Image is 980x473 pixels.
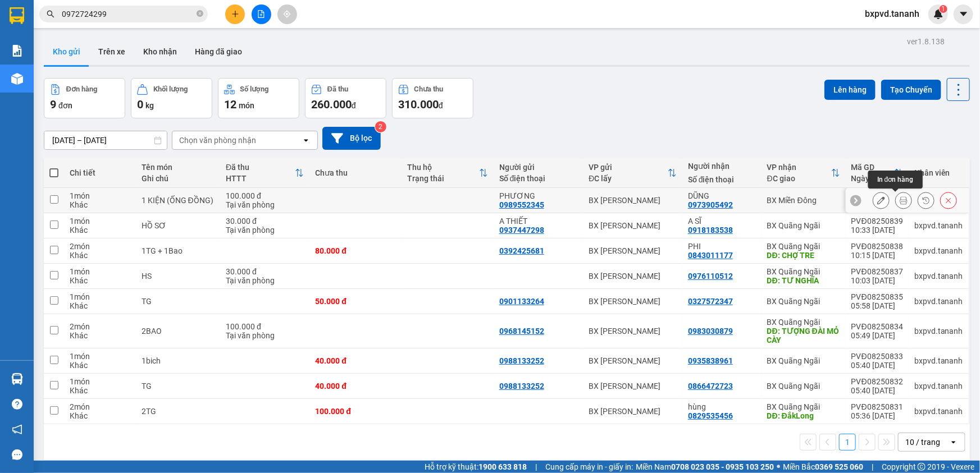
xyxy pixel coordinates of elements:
[933,9,943,19] img: icon-new-feature
[688,251,733,260] div: 0843011177
[305,78,386,118] button: Đã thu260.000đ
[70,352,130,361] div: 1 món
[499,246,544,255] div: 0392425681
[851,301,903,310] div: 05:58 [DATE]
[44,78,125,118] button: Đơn hàng9đơn
[226,276,304,285] div: Tại văn phòng
[478,462,527,471] strong: 1900 633 818
[327,85,348,93] div: Đã thu
[70,242,130,251] div: 2 món
[10,7,24,24] img: logo-vxr
[851,386,903,395] div: 05:40 [DATE]
[856,7,928,21] span: bxpvd.tananh
[240,85,269,93] div: Số lượng
[688,402,756,411] div: hùng
[12,449,22,460] span: message
[11,45,23,57] img: solution-icon
[688,200,733,209] div: 0973905492
[131,78,212,118] button: Khối lượng0kg
[70,361,130,370] div: Khác
[315,407,396,416] div: 100.000 đ
[499,226,544,235] div: 0937447298
[322,127,381,150] button: Bộ lọc
[499,200,544,209] div: 0989552345
[407,163,479,172] div: Thu hộ
[142,174,215,183] div: Ghi chú
[851,226,903,235] div: 10:33 [DATE]
[907,35,945,48] div: ver 1.8.138
[10,36,101,50] div: A THIẾT
[914,407,963,416] div: bxpvd.tananh
[767,196,840,205] div: BX Miền Đông
[12,424,22,435] span: notification
[905,437,940,448] div: 10 / trang
[914,168,963,177] div: Nhân viên
[767,382,840,391] div: BX Quãng Ngãi
[70,200,130,209] div: Khác
[851,174,894,183] div: Ngày ĐH
[941,5,945,13] span: 1
[824,80,876,100] button: Lên hàng
[688,226,733,235] div: 0918183538
[226,200,304,209] div: Tại văn phòng
[499,163,577,172] div: Người gửi
[70,301,130,310] div: Khác
[499,174,577,183] div: Số điện thoại
[589,221,677,230] div: BX [PERSON_NAME]
[636,461,774,473] span: Miền Nam
[873,192,890,209] div: Sửa đơn hàng
[414,85,444,93] div: Chưa thu
[315,168,396,177] div: Chưa thu
[851,292,903,301] div: PVĐ08250835
[499,327,544,336] div: 0968145152
[142,163,215,172] div: Tên món
[918,463,926,471] span: copyright
[70,251,130,260] div: Khác
[145,101,154,110] span: kg
[218,78,299,118] button: Số lượng12món
[142,382,215,391] div: TG
[44,131,167,149] input: Select a date range.
[134,38,186,65] button: Kho nhận
[142,196,215,205] div: 1 KIỆN (ỐNG ĐỒNG)
[58,101,72,110] span: đơn
[11,73,23,85] img: warehouse-icon
[851,163,894,172] div: Mã GD
[499,191,577,200] div: PHƯƠNG
[142,246,215,255] div: 1TG + 1Bao
[425,461,527,473] span: Hỗ trợ kỹ thuật:
[846,158,909,188] th: Toggle SortBy
[407,174,479,183] div: Trạng thái
[851,331,903,340] div: 05:49 [DATE]
[315,246,396,255] div: 80.000 đ
[315,382,396,391] div: 40.000 đ
[851,322,903,331] div: PVĐ08250834
[914,297,963,306] div: bxpvd.tananh
[589,163,668,172] div: VP gửi
[589,272,677,281] div: BX [PERSON_NAME]
[226,226,304,235] div: Tại văn phòng
[10,11,27,22] span: Gửi:
[62,8,194,20] input: Tìm tên, số ĐT hoặc mã đơn
[499,217,577,226] div: A THIẾT
[783,461,863,473] span: Miền Bắc
[197,10,203,17] span: close-circle
[402,158,494,188] th: Toggle SortBy
[398,98,439,111] span: 310.000
[70,292,130,301] div: 1 món
[225,4,245,24] button: plus
[12,399,22,410] span: question-circle
[70,168,130,177] div: Chi tiết
[851,267,903,276] div: PVĐ08250837
[8,74,26,85] span: CR :
[226,191,304,200] div: 100.000 đ
[777,465,780,469] span: ⚪️
[671,462,774,471] strong: 0708 023 035 - 0935 103 250
[70,331,130,340] div: Khác
[589,196,677,205] div: BX [PERSON_NAME]
[688,242,756,251] div: PHI
[583,158,682,188] th: Toggle SortBy
[315,297,396,306] div: 50.000 đ
[589,356,677,365] div: BX [PERSON_NAME]
[226,163,295,172] div: Đã thu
